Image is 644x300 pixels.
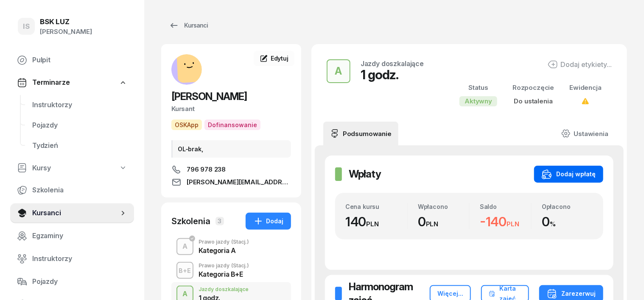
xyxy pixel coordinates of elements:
div: Saldo [480,203,531,210]
span: Edytuj [271,55,288,62]
a: Edytuj [254,51,294,66]
a: Pojazdy [10,272,134,292]
span: Terminarze [32,77,70,88]
div: Dodaj wpłatę [542,169,596,179]
h2: Wpłaty [349,167,381,181]
div: Dodaj [253,216,283,226]
button: Dodaj [246,213,291,230]
a: Instruktorzy [25,95,134,115]
div: 140 [345,214,407,230]
span: Instruktorzy [32,253,127,264]
a: Podsumowanie [323,122,398,145]
button: A [327,59,350,83]
div: Ewidencja [569,82,602,93]
span: [PERSON_NAME] [171,90,247,103]
a: Szkolenia [10,180,134,200]
a: Tydzień [25,136,134,156]
button: APrawo jazdy(Stacj.)Kategoria A [171,235,291,258]
span: IS [23,23,30,30]
div: A [179,239,191,254]
span: Pojazdy [32,276,127,287]
div: Opłacono [542,203,593,210]
span: Dofinansowanie [204,119,260,130]
a: 796 978 238 [171,164,291,175]
div: Jazdy doszkalające [361,60,424,67]
button: A [176,238,193,255]
div: 1 godz. [361,67,424,82]
span: OSKApp [171,119,202,130]
a: Terminarze [10,73,134,92]
a: Ustawienia [554,122,615,145]
div: 0 [542,214,593,230]
span: 796 978 238 [187,164,226,175]
small: PLN [507,220,519,228]
div: Cena kursu [345,203,407,210]
div: Prawo jazdy [199,239,249,244]
div: Kategoria A [199,247,249,254]
button: OSKAppDofinansowanie [171,119,260,130]
small: PLN [367,220,379,228]
div: Kursant [171,103,291,114]
div: Szkolenia [171,215,210,227]
small: % [550,220,556,228]
small: PLN [426,220,439,228]
div: Rozpoczęcie [512,82,554,93]
button: Dodaj wpłatę [534,166,603,183]
div: Kategoria B+E [199,271,249,278]
span: (Stacj.) [231,239,249,244]
a: Instruktorzy [10,249,134,269]
span: Kursanci [32,208,119,219]
div: Kursanci [169,20,208,31]
a: Pulpit [10,50,134,70]
span: Tydzień [32,140,127,151]
div: B+E [176,265,195,276]
div: Status [459,82,497,93]
span: (Stacj.) [231,263,249,268]
div: Jazdy doszkalające [199,287,249,292]
a: Kursy [10,158,134,178]
div: Aktywny [459,96,497,106]
div: OL-brak, [171,140,291,158]
a: Pojazdy [25,115,134,136]
div: Zarezerwuj [547,289,596,299]
span: [PERSON_NAME][EMAIL_ADDRESS][DOMAIN_NAME] [187,177,291,187]
div: BSK LUZ [40,18,92,25]
div: A [332,63,346,80]
button: Dodaj etykiety... [548,59,612,69]
span: Pulpit [32,55,127,66]
div: -140 [480,214,531,230]
div: Więcej... [437,289,463,299]
span: Do ustalenia [514,97,553,105]
span: 3 [216,217,224,225]
div: Wpłacono [418,203,469,210]
span: Egzaminy [32,231,127,242]
button: B+EPrawo jazdy(Stacj.)Kategoria B+E [171,258,291,282]
div: 0 [418,214,469,230]
a: Kursanci [161,17,216,34]
a: Kursanci [10,203,134,223]
button: B+E [176,262,193,279]
span: Szkolenia [32,185,127,196]
span: Instruktorzy [32,100,127,111]
span: Kursy [32,163,51,174]
a: Egzaminy [10,226,134,246]
a: [PERSON_NAME][EMAIL_ADDRESS][DOMAIN_NAME] [171,177,291,187]
div: [PERSON_NAME] [40,26,92,37]
div: Prawo jazdy [199,263,249,268]
span: Pojazdy [32,120,127,131]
